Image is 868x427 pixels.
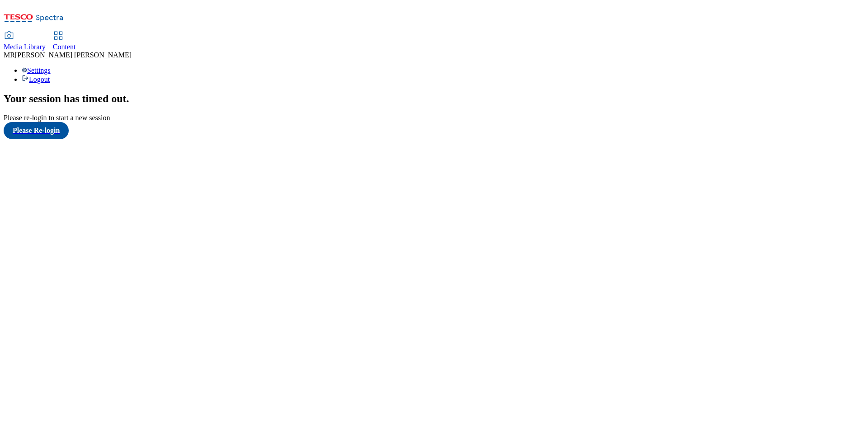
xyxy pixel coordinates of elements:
[4,122,69,139] button: Please Re-login
[4,32,46,51] a: Media Library
[127,93,129,104] span: .
[53,32,76,51] a: Content
[4,51,15,59] span: MR
[4,114,864,122] div: Please re-login to start a new session
[53,43,76,51] span: Content
[15,51,132,59] span: [PERSON_NAME] [PERSON_NAME]
[22,66,51,74] a: Settings
[22,75,50,83] a: Logout
[4,93,864,105] h2: Your session has timed out
[4,43,46,51] span: Media Library
[4,122,864,139] a: Please Re-login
